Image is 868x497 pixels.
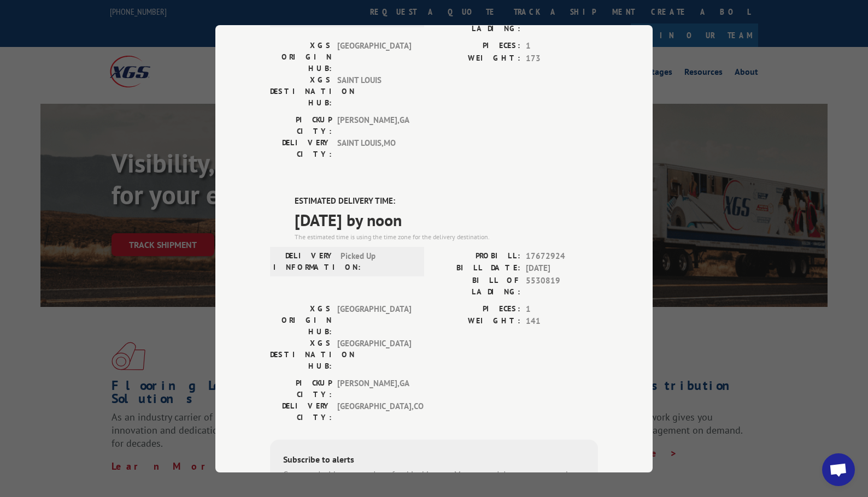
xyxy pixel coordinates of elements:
[341,250,414,273] span: Picked Up
[270,137,332,160] label: DELIVERY CITY:
[270,40,332,74] label: XGS ORIGIN HUB:
[526,303,598,315] span: 1
[526,250,598,262] span: 17672924
[273,250,335,273] label: DELIVERY INFORMATION:
[434,315,520,328] label: WEIGHT:
[434,262,520,275] label: BILL DATE:
[270,377,332,400] label: PICKUP CITY:
[526,262,598,275] span: [DATE]
[337,74,411,109] span: SAINT LOUIS
[434,303,520,315] label: PIECES:
[434,250,520,262] label: PROBILL:
[822,453,855,486] div: Open chat
[295,232,598,241] div: The estimated time is using the time zone for the delivery destination.
[434,40,520,52] label: PIECES:
[337,337,411,371] span: [GEOGRAPHIC_DATA]
[337,137,411,160] span: SAINT LOUIS , MO
[434,52,520,64] label: WEIGHT:
[526,274,598,297] span: 5530819
[270,400,332,423] label: DELIVERY CITY:
[337,40,411,74] span: [GEOGRAPHIC_DATA]
[283,452,585,468] div: Subscribe to alerts
[337,114,411,137] span: [PERSON_NAME] , GA
[270,337,332,371] label: XGS DESTINATION HUB:
[434,274,520,297] label: BILL OF LADING:
[295,207,598,232] span: [DATE] by noon
[434,11,520,34] label: BILL OF LADING:
[337,400,411,423] span: [GEOGRAPHIC_DATA] , CO
[526,11,598,34] span: 1241868
[270,114,332,137] label: PICKUP CITY:
[283,468,585,493] div: Get texted with status updates for this shipment. Message and data rates may apply. Message frequ...
[526,315,598,328] span: 141
[337,303,411,337] span: [GEOGRAPHIC_DATA]
[270,74,332,109] label: XGS DESTINATION HUB:
[337,377,411,400] span: [PERSON_NAME] , GA
[270,303,332,337] label: XGS ORIGIN HUB:
[526,52,598,64] span: 173
[295,195,598,208] label: ESTIMATED DELIVERY TIME:
[526,40,598,52] span: 1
